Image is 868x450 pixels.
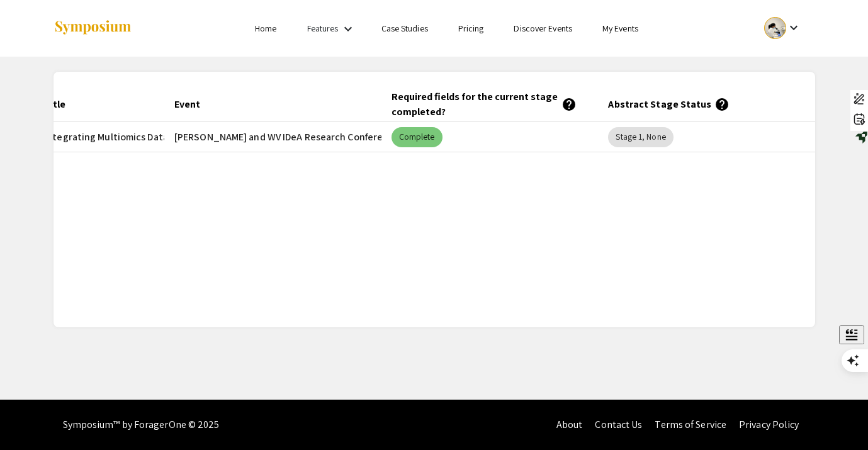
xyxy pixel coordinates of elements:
mat-icon: help [714,97,730,112]
mat-icon: Expand Features list [341,21,356,37]
a: About [556,418,583,431]
iframe: Chat [9,393,54,441]
a: Privacy Policy [739,418,799,431]
a: Terms of Service [655,418,726,431]
a: Home [255,23,276,34]
div: Title [44,97,77,112]
img: Symposium by ForagerOne [54,20,132,37]
mat-icon: help [561,97,577,112]
mat-chip: Stage 1, None [608,127,673,147]
a: Case Studies [381,23,428,34]
mat-chip: Complete [392,127,442,147]
mat-icon: Expand account dropdown [786,20,801,35]
mat-cell: [PERSON_NAME] and WV IDeA Research Conference [164,122,381,152]
a: My Events [602,23,638,34]
button: Expand account dropdown [751,14,814,42]
div: Required fields for the current stage completed?help [392,89,589,120]
a: Discover Events [514,23,572,34]
a: Features [307,23,339,34]
a: Contact Us [595,418,642,431]
div: Symposium™ by ForagerOne © 2025 [63,400,220,450]
div: Event [174,97,211,112]
a: Pricing [458,23,484,34]
div: Required fields for the current stage completed? [392,89,577,120]
div: Title [44,97,65,112]
div: Event [174,97,200,112]
mat-header-cell: Abstract Stage Status [598,87,815,122]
